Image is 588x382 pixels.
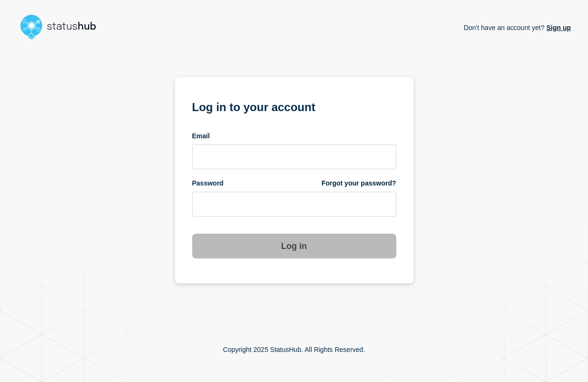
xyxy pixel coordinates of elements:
[192,192,396,217] input: password input
[192,145,396,169] input: email input
[192,234,396,258] button: Log in
[545,24,571,31] a: Sign up
[223,346,365,353] p: Copyright 2025 StatusHub. All Rights Reserved.
[192,179,224,188] span: Password
[17,11,108,42] img: StatusHub logo
[321,179,396,188] a: Forgot your password?
[464,16,571,39] p: Don't have an account yet?
[192,132,210,141] span: Email
[192,97,396,115] h1: Log in to your account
